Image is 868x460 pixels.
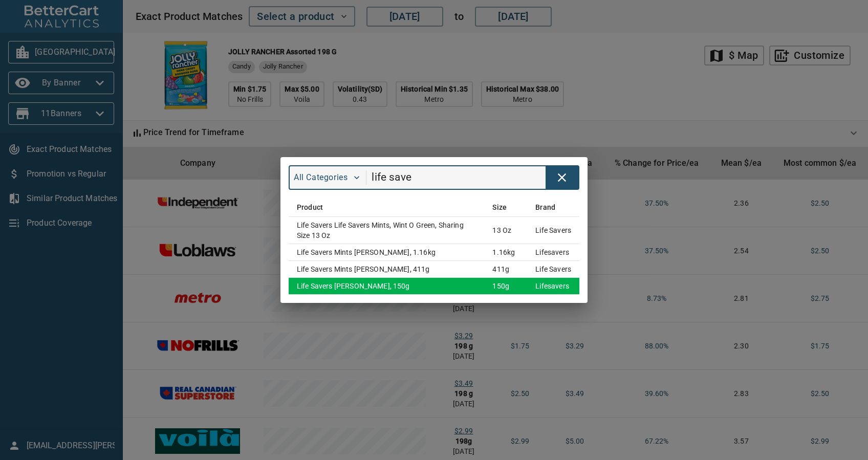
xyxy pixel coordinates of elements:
span: 13 oz [492,226,511,234]
td: Life Savers Mints [PERSON_NAME], 1.16kg [289,244,484,261]
span: 411g [492,265,509,273]
span: lifesavers [535,248,569,256]
input: search [372,168,546,187]
span: 1.16kg [492,248,515,256]
th: Product [289,198,484,217]
td: Life Savers Life Savers Mints, Wint O Green, Sharing Size 13 Oz [289,217,484,244]
span: lifesavers [535,282,569,290]
button: All Categories [290,168,364,187]
button: clear [551,166,574,189]
td: Life Savers [PERSON_NAME], 150g [289,278,484,295]
th: Brand [527,198,579,217]
span: life savers [535,226,571,234]
th: Size [484,198,527,217]
span: life savers [535,265,571,273]
span: 150g [492,282,509,290]
span: All Categories [294,171,360,184]
td: Life Savers Mints [PERSON_NAME], 411g [289,261,484,278]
